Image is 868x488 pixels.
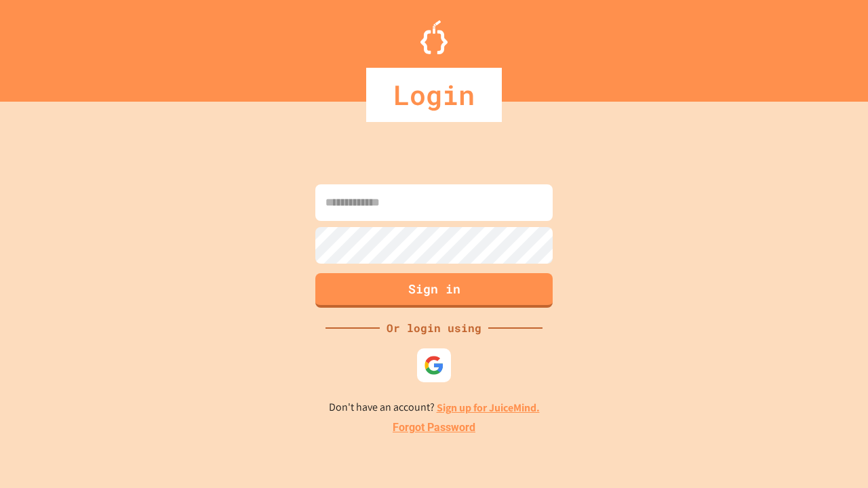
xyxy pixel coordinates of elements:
[315,273,553,308] button: Sign in
[811,434,854,474] iframe: chat widget
[424,355,444,375] img: google-icon.svg
[380,320,488,336] div: Or login using
[329,399,540,416] p: Don't have an account?
[420,20,448,54] img: Logo.svg
[755,375,854,432] iframe: chat widget
[366,68,502,122] div: Login
[393,420,475,436] a: Forgot Password
[437,401,540,415] a: Sign up for JuiceMind.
